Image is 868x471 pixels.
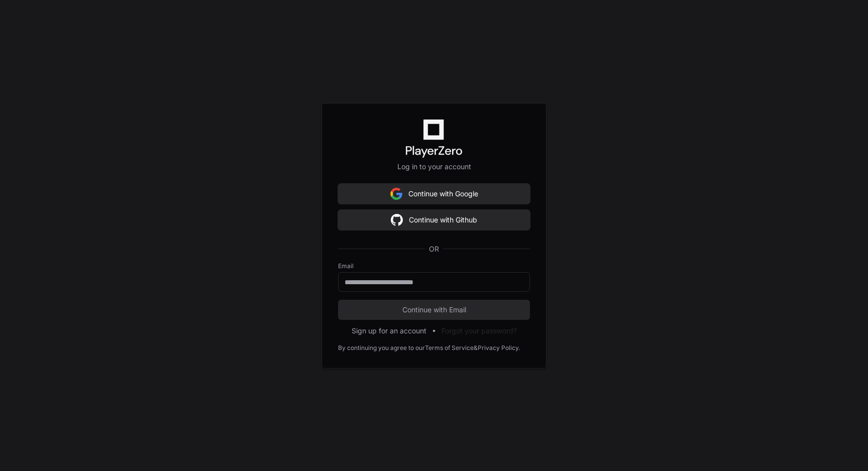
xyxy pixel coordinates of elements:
p: Log in to your account [338,162,530,172]
a: Privacy Policy. [478,344,520,352]
button: Continue with Email [338,300,530,320]
button: Forgot your password? [442,326,517,336]
div: & [474,344,478,352]
span: Continue with Email [338,305,530,315]
label: Email [338,262,530,270]
img: Sign in with google [391,210,403,230]
button: Sign up for an account [352,326,426,336]
div: By continuing you agree to our [338,344,425,352]
span: OR [425,244,443,254]
button: Continue with Google [338,184,530,204]
a: Terms of Service [425,344,474,352]
button: Continue with Github [338,210,530,230]
img: Sign in with google [390,184,402,204]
